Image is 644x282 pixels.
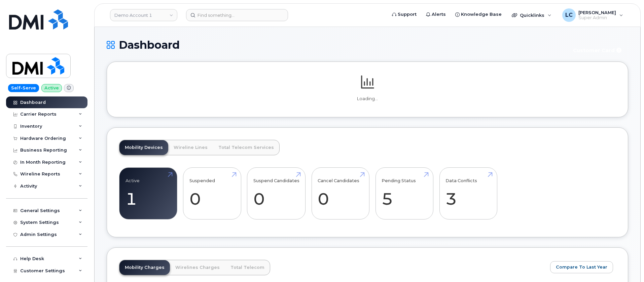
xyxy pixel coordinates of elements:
[445,171,491,216] a: Data Conflicts 3
[318,171,363,216] a: Cancel Candidates 0
[170,260,225,275] a: Wirelines Charges
[550,261,613,273] button: Compare To Last Year
[126,171,171,216] a: Active 1
[119,96,616,102] p: Loading...
[119,140,168,155] a: Mobility Devices
[382,171,427,216] a: Pending Status 5
[107,39,564,51] h1: Dashboard
[253,171,299,216] a: Suspend Candidates 0
[189,171,235,216] a: Suspended 0
[168,140,213,155] a: Wireline Lines
[119,260,170,275] a: Mobility Charges
[556,264,607,270] span: Compare To Last Year
[225,260,270,275] a: Total Telecom
[213,140,279,155] a: Total Telecom Services
[568,44,628,56] button: Customer Card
